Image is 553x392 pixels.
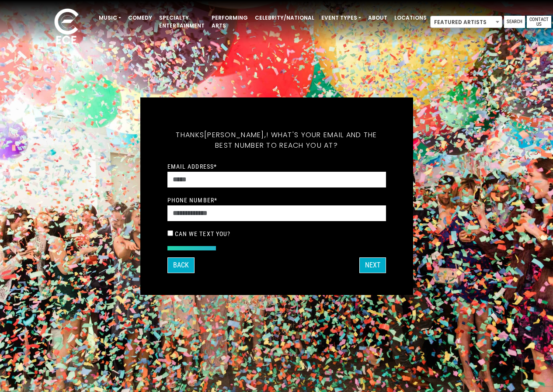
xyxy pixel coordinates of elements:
[175,230,231,238] label: Can we text you?
[156,10,208,33] a: Specialty Entertainment
[251,10,318,25] a: Celebrity/National
[167,163,217,170] label: Email Address
[391,10,430,25] a: Locations
[527,16,551,28] a: Contact Us
[204,130,266,140] span: [PERSON_NAME],
[45,6,88,49] img: ece_new_logo_whitev2-1.png
[318,10,365,25] a: Event Types
[359,257,386,273] button: Next
[167,257,195,273] button: Back
[125,10,156,25] a: Comedy
[167,119,386,161] h5: Thanks ! What's your email and the best number to reach you at?
[167,196,218,204] label: Phone Number
[208,10,251,33] a: Performing Arts
[431,16,502,28] span: Featured Artists
[95,10,125,25] a: Music
[504,16,525,28] a: Search
[365,10,391,25] a: About
[430,16,502,28] span: Featured Artists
